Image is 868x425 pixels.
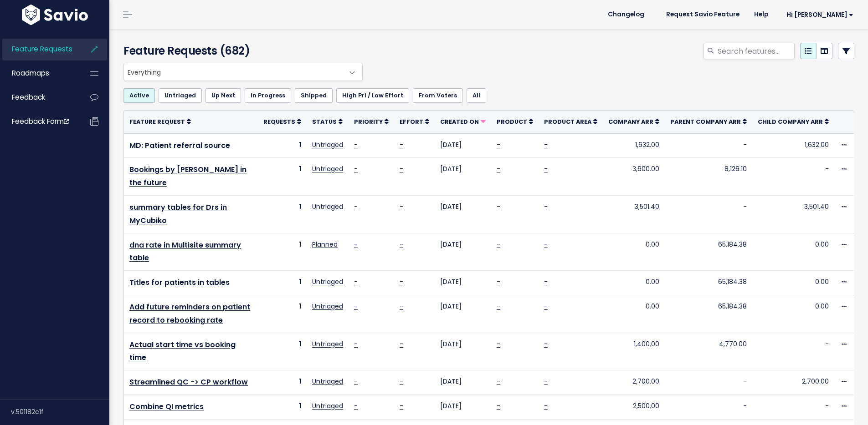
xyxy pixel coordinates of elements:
a: Help [747,8,776,21]
td: 3,600.00 [603,158,665,196]
a: Roadmaps [2,63,76,84]
span: Child Company ARR [758,118,823,126]
a: - [354,302,358,311]
td: 1,400.00 [603,333,665,370]
a: - [497,140,500,149]
a: summary tables for Drs in MyCubiko [129,202,227,226]
span: Status [312,118,337,126]
span: Company ARR [608,118,653,126]
input: Search features... [717,43,795,59]
span: Feature Request [129,118,185,126]
td: 1 [258,133,307,158]
a: - [544,202,548,211]
span: Priority [354,118,383,126]
a: - [400,240,403,249]
a: In Progress [245,88,291,103]
td: [DATE] [435,158,491,196]
a: Untriaged [312,377,343,386]
a: Shipped [295,88,333,103]
span: Hi [PERSON_NAME] [786,11,853,18]
a: - [400,140,403,149]
a: Parent Company ARR [670,117,747,126]
span: Everything [124,63,344,81]
a: - [544,339,548,349]
span: Product [497,118,527,126]
td: 2,700.00 [603,370,665,395]
a: - [497,277,500,286]
td: [DATE] [435,295,491,333]
a: - [497,240,500,249]
a: Feedback form [2,111,76,132]
td: - [665,195,752,233]
a: Feedback [2,87,76,108]
a: Up Next [205,88,241,103]
ul: Filter feature requests [123,88,854,103]
td: 0.00 [752,233,834,271]
a: Company ARR [608,117,659,126]
a: - [354,377,358,386]
span: Feedback [12,92,45,102]
td: 0.00 [603,233,665,271]
a: Bookings by [PERSON_NAME] in the future [129,164,247,188]
a: Requests [263,117,301,126]
a: Streamlined QC -> CP workflow [129,377,248,387]
a: Untriaged [312,164,343,173]
a: - [400,401,403,410]
td: 3,501.40 [603,195,665,233]
a: Feature Requests [2,39,76,60]
a: Titles for patients in tables [129,277,230,288]
td: 0.00 [603,295,665,333]
td: 1 [258,295,307,333]
td: 65,184.38 [665,271,752,295]
td: - [752,158,834,196]
a: - [497,401,500,410]
span: Roadmaps [12,68,49,78]
a: Untriaged [312,277,343,286]
a: Feature Request [129,117,191,126]
a: - [497,164,500,173]
td: 4,770.00 [665,333,752,370]
td: - [752,395,834,419]
a: dna rate in Multisite summary table [129,240,241,263]
a: - [544,401,548,410]
td: 1 [258,158,307,196]
td: - [665,370,752,395]
a: - [497,202,500,211]
img: logo-white.9d6f32f41409.svg [20,5,90,25]
td: 1,632.00 [603,133,665,158]
a: - [544,377,548,386]
td: 3,501.40 [752,195,834,233]
td: - [665,133,752,158]
a: Untriaged [159,88,202,103]
a: All [467,88,486,103]
span: Product Area [544,118,591,126]
a: Priority [354,117,389,126]
a: Add future reminders on patient record to rebooking rate [129,302,250,325]
a: - [544,140,548,149]
a: Product Area [544,117,597,126]
td: 2,500.00 [603,395,665,419]
a: - [544,240,548,249]
a: Untriaged [312,339,343,349]
a: - [400,302,403,311]
a: - [354,401,358,410]
td: [DATE] [435,370,491,395]
a: - [400,339,403,349]
a: Planned [312,240,338,249]
div: v.501182c1f [11,400,109,424]
td: 1 [258,333,307,370]
td: 65,184.38 [665,295,752,333]
a: Request Savio Feature [659,8,747,21]
span: Feedback form [12,116,69,126]
span: Parent Company ARR [670,118,741,126]
a: MD: Patient referral source [129,140,230,151]
a: Created On [440,117,486,126]
span: Requests [263,118,295,126]
a: High Pri / Low Effort [336,88,409,103]
a: Active [123,88,155,103]
a: Product [497,117,533,126]
td: 1 [258,395,307,419]
td: 0.00 [752,295,834,333]
td: 2,700.00 [752,370,834,395]
a: - [354,164,358,173]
